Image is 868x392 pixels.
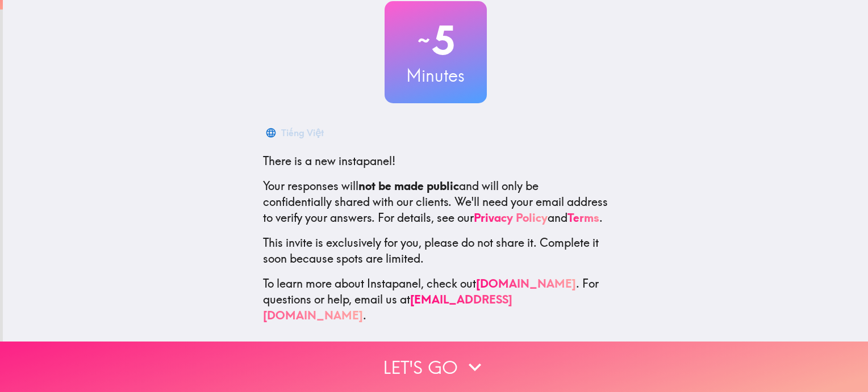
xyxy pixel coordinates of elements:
a: Terms [567,210,599,225]
p: To learn more about Instapanel, check out . For questions or help, email us at . [263,276,608,323]
span: ~ [416,23,432,57]
span: There is a new instapanel! [263,154,395,168]
a: Privacy Policy [474,210,548,225]
p: Your responses will and will only be confidentially shared with our clients. We'll need your emai... [263,178,608,226]
a: [EMAIL_ADDRESS][DOMAIN_NAME] [263,292,512,322]
h3: Minutes [385,64,487,87]
h2: 5 [385,17,487,64]
button: Tiếng Việt [263,121,328,144]
a: [DOMAIN_NAME] [476,276,576,290]
p: This invite is exclusively for you, please do not share it. Complete it soon because spots are li... [263,235,608,267]
b: not be made public [358,179,459,193]
div: Tiếng Việt [281,125,324,141]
